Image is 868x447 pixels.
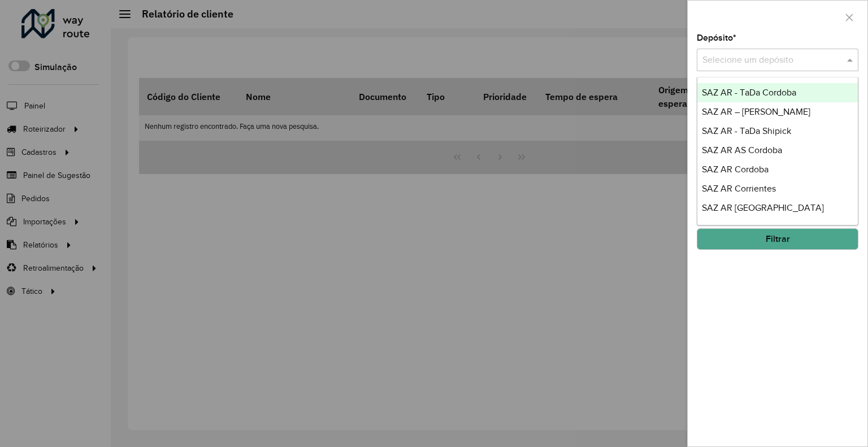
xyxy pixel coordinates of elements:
[702,184,776,193] span: SAZ AR Corrientes
[697,228,858,250] button: Filtrar
[697,77,858,225] ng-dropdown-panel: Options list
[702,145,782,155] span: SAZ AR AS Cordoba
[702,126,791,136] span: SAZ AR - TaDa Shipick
[702,107,810,116] span: SAZ AR – [PERSON_NAME]
[702,88,796,97] span: SAZ AR - TaDa Cordoba
[702,203,824,212] span: SAZ AR [GEOGRAPHIC_DATA]
[697,31,736,45] label: Depósito
[702,164,769,174] span: SAZ AR Cordoba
